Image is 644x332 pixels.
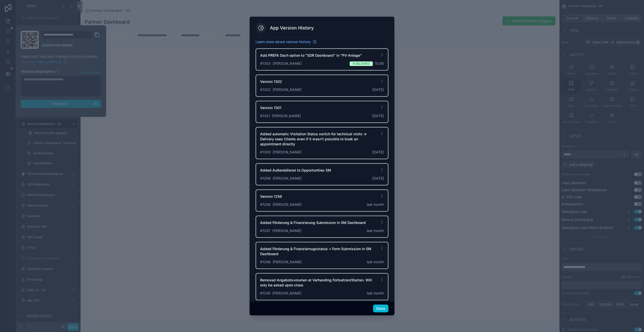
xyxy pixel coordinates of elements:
span: Learn more about version history [256,39,311,44]
button: Done [373,305,388,313]
span: last month [367,259,384,264]
span: Version 1298 [260,194,282,199]
h3: App Version History [270,25,314,31]
span: last month [367,228,384,233]
span: last month [367,291,384,296]
span: # 1302 [260,87,302,92]
span: # 1295 [260,291,301,296]
span: Version 1302 [260,79,282,84]
span: 10:56 [375,61,384,66]
span: Removed Angebotsvolumen at Verhandlng Fortsetzen/Starten. Will only be asked upon close [260,278,380,288]
a: Learn more about version history [256,39,317,44]
span: # 1301 [260,113,301,118]
span: Add PREFA Dach option to "SDR Dashboard" in "PV-Anlage" [260,53,362,58]
span: Version 1301 [260,105,281,110]
span: [PERSON_NAME] [273,150,302,154]
span: Added Außenddienst to Opportunities SM [260,168,331,173]
span: # 1297 [260,228,301,233]
span: # 1303 [260,61,302,66]
span: # 1298 [260,202,302,207]
span: [PERSON_NAME] [272,114,301,118]
span: last month [367,202,384,207]
span: [PERSON_NAME] [273,176,302,180]
span: [DATE] [372,176,384,181]
span: [PERSON_NAME] [273,202,302,207]
span: [PERSON_NAME] [273,260,302,264]
span: [PERSON_NAME] [273,61,302,65]
span: [DATE] [372,113,384,118]
span: # 1299 [260,176,302,181]
span: [PERSON_NAME] [272,228,301,233]
span: # 1300 [260,150,302,155]
span: # 1296 [260,259,302,264]
span: Published [353,62,370,66]
span: [DATE] [372,150,384,155]
span: Added Förderung & Finanziernugsstatus + Form Submission in SM Dashboard [260,246,380,256]
span: [PERSON_NAME] [273,87,302,92]
span: [PERSON_NAME] [272,291,301,295]
span: Added automatic Visitation Status switch for technical visits => Delivery sees Clients even if it... [260,131,380,147]
span: [DATE] [372,87,384,92]
span: Added Förderung & Finanzierung Submission in SM Dashboard [260,220,366,225]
